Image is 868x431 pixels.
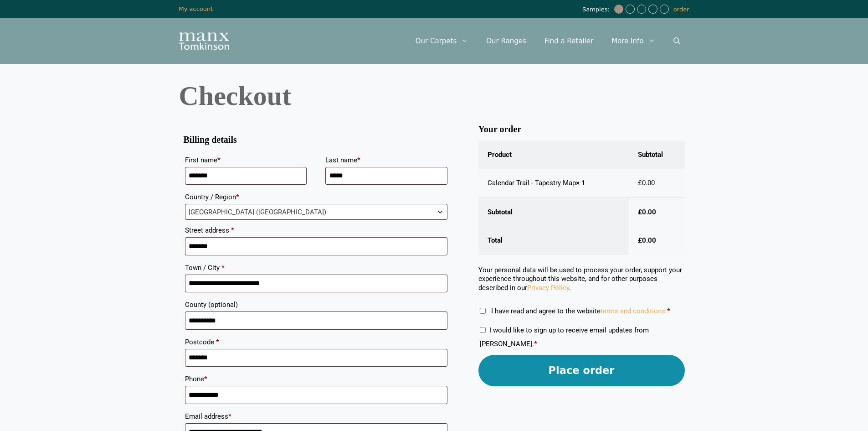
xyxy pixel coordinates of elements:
a: order [673,6,689,13]
label: Postcode [185,335,447,349]
label: First name [185,153,307,167]
span: £ [638,236,642,244]
a: More Info [602,27,664,55]
a: Find a Retailer [535,27,602,55]
a: My account [179,5,213,12]
label: I would like to sign up to receive email updates from [PERSON_NAME]. [480,326,649,348]
label: Street address [185,223,447,237]
a: Open Search Bar [664,27,689,55]
span: United Kingdom (UK) [185,204,447,219]
input: I would like to sign up to receive email updates from [PERSON_NAME]. [480,327,486,333]
span: £ [638,179,642,187]
a: Our Carpets [406,27,478,55]
span: I have read and agree to the website [491,307,665,315]
label: Phone [185,372,447,386]
th: Total [478,226,629,255]
label: Email address [185,410,447,423]
td: Calendar Trail - Tapestry Map [478,169,629,198]
bdi: 0.00 [638,179,655,187]
input: I have read and agree to the websiteterms and conditions * [480,308,486,314]
bdi: 0.00 [638,208,656,216]
nav: Primary [406,27,689,55]
span: Samples: [582,6,612,14]
button: Place order [478,355,685,386]
h3: Your order [478,128,685,131]
a: Our Ranges [477,27,535,55]
label: Town / City [185,261,447,275]
bdi: 0.00 [638,236,656,244]
th: Subtotal [478,198,629,227]
p: Your personal data will be used to process your order, support your experience throughout this we... [478,266,685,293]
label: Country / Region [185,190,447,204]
th: Subtotal [629,140,685,169]
img: Manx Tomkinson [179,32,229,50]
span: Country / Region [185,204,447,220]
h3: Billing details [184,138,449,142]
span: £ [638,208,642,216]
img: Calendar Trail - Tapestry Map [614,5,623,14]
abbr: required [667,307,670,315]
th: Product [478,140,629,169]
label: County [185,298,447,312]
a: terms and conditions [601,307,665,315]
a: Privacy Policy [527,284,569,292]
strong: × 1 [576,179,586,187]
h1: Checkout [179,82,689,109]
label: Last name [325,153,447,167]
span: (optional) [208,301,238,309]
